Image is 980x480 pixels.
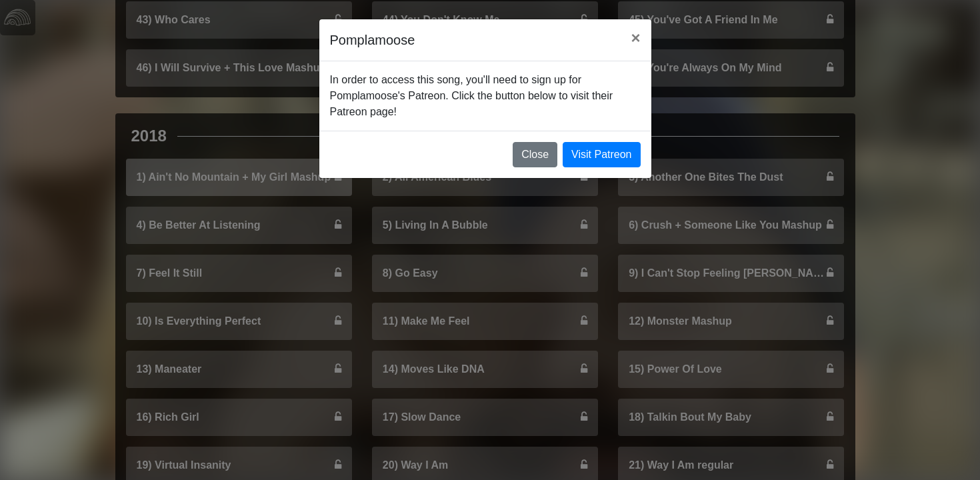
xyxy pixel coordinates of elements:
[563,142,640,167] a: Visit Patreon
[620,19,651,57] button: Close
[319,61,651,131] div: In order to access this song, you'll need to sign up for Pomplamoose's Patreon. Click the button ...
[631,29,640,47] span: ×
[513,142,557,167] button: Close
[330,30,415,50] h5: Pomplamoose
